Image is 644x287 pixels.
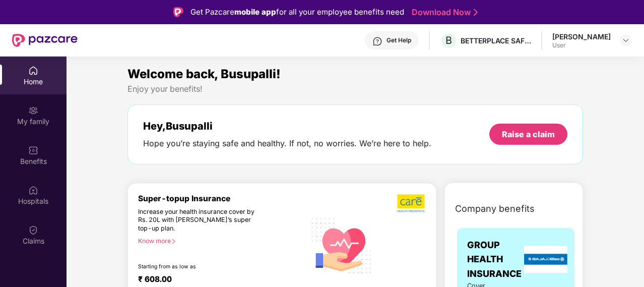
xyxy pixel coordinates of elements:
img: New Pazcare Logo [12,34,78,47]
span: Welcome back, Busupalli! [127,67,281,81]
div: Hope you’re staying safe and healthy. If not, no worries. We’re here to help. [143,138,431,149]
img: svg+xml;base64,PHN2ZyB4bWxucz0iaHR0cDovL3d3dy53My5vcmcvMjAwMC9zdmciIHhtbG5zOnhsaW5rPSJodHRwOi8vd3... [306,208,378,281]
div: Hey, Busupalli [143,120,431,132]
div: ₹ 608.00 [138,274,296,286]
div: User [552,41,611,49]
span: Company benefits [455,202,535,216]
strong: mobile app [234,7,276,17]
div: [PERSON_NAME] [552,32,611,41]
div: BETTERPLACE SAFETY SOLUTIONS PRIVATE LIMITED [461,36,531,45]
div: Raise a claim [502,129,555,140]
img: b5dec4f62d2307b9de63beb79f102df3.png [397,194,426,213]
img: svg+xml;base64,PHN2ZyBpZD0iQ2xhaW0iIHhtbG5zPSJodHRwOi8vd3d3LnczLm9yZy8yMDAwL3N2ZyIgd2lkdGg9IjIwIi... [28,225,38,235]
div: Get Pazcare for all your employee benefits need [190,6,404,18]
div: Starting from as low as [138,263,263,270]
img: svg+xml;base64,PHN2ZyBpZD0iRHJvcGRvd24tMzJ4MzIiIHhtbG5zPSJodHRwOi8vd3d3LnczLm9yZy8yMDAwL3N2ZyIgd2... [622,36,630,44]
img: svg+xml;base64,PHN2ZyBpZD0iSG9zcGl0YWxzIiB4bWxucz0iaHR0cDovL3d3dy53My5vcmcvMjAwMC9zdmciIHdpZHRoPS... [28,185,38,195]
div: Super-topup Insurance [138,194,306,203]
img: Stroke [474,7,478,18]
span: right [171,239,176,244]
div: Enjoy your benefits! [127,84,583,94]
div: Increase your health insurance cover by Rs. 20L with [PERSON_NAME]’s super top-up plan. [138,208,263,233]
img: svg+xml;base64,PHN2ZyB3aWR0aD0iMjAiIGhlaWdodD0iMjAiIHZpZXdCb3g9IjAgMCAyMCAyMCIgZmlsbD0ibm9uZSIgeG... [28,105,38,116]
a: Download Now [412,7,475,18]
span: B [445,34,452,46]
div: Get Help [387,36,411,44]
img: svg+xml;base64,PHN2ZyBpZD0iQmVuZWZpdHMiIHhtbG5zPSJodHRwOi8vd3d3LnczLm9yZy8yMDAwL3N2ZyIgd2lkdGg9Ij... [28,145,38,155]
div: Know more [138,237,300,244]
img: svg+xml;base64,PHN2ZyBpZD0iSGVscC0zMngzMiIgeG1sbnM9Imh0dHA6Ly93d3cudzMub3JnLzIwMDAvc3ZnIiB3aWR0aD... [372,36,382,46]
span: GROUP HEALTH INSURANCE [467,238,522,281]
img: Logo [173,7,183,17]
img: insurerLogo [524,246,567,273]
img: svg+xml;base64,PHN2ZyBpZD0iSG9tZSIgeG1sbnM9Imh0dHA6Ly93d3cudzMub3JnLzIwMDAvc3ZnIiB3aWR0aD0iMjAiIG... [28,66,38,76]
